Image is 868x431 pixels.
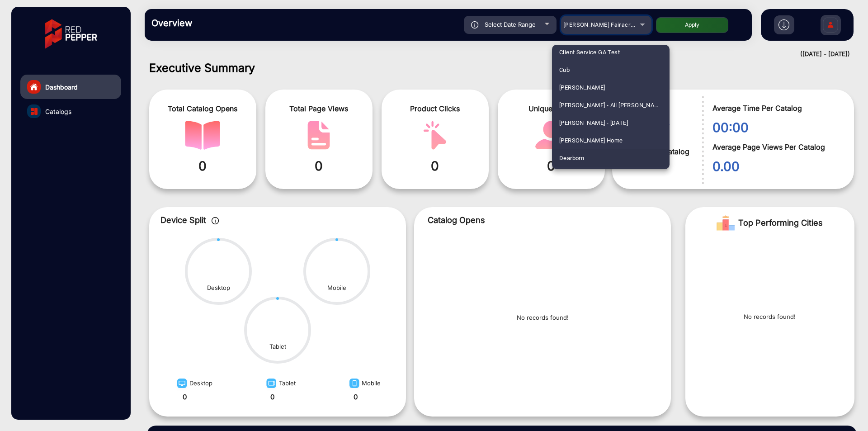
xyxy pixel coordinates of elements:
[559,132,623,149] span: [PERSON_NAME] Home
[559,114,628,132] span: [PERSON_NAME] - [DATE]
[559,96,662,114] span: [PERSON_NAME] - All [PERSON_NAME] Issues
[559,43,620,61] span: Client Service GA Test
[559,167,624,185] span: Dubbo Regional Council
[559,149,584,167] span: Dearborn
[559,61,570,79] span: Cub
[559,79,605,96] span: [PERSON_NAME]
